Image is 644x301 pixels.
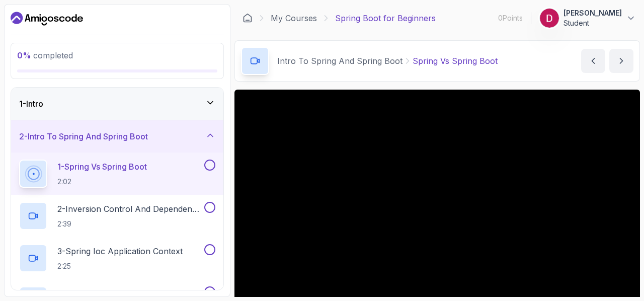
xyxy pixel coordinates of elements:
[335,12,436,24] p: Spring Boot for Beginners
[17,50,73,60] span: completed
[57,203,202,215] p: 2 - Inversion Control And Dependency Injection
[581,49,605,73] button: previous content
[19,244,215,272] button: 3-Spring Ioc Application Context2:25
[540,9,559,28] img: user profile image
[57,245,183,257] p: 3 - Spring Ioc Application Context
[413,55,498,67] p: Spring Vs Spring Boot
[582,238,644,286] iframe: chat widget
[17,50,31,60] span: 0 %
[19,202,215,230] button: 2-Inversion Control And Dependency Injection2:39
[57,177,147,187] p: 2:02
[57,261,183,271] p: 2:25
[277,55,403,67] p: Intro To Spring And Spring Boot
[563,18,622,28] p: Student
[11,120,223,153] button: 2-Intro To Spring And Spring Boot
[19,130,148,142] h3: 2 - Intro To Spring And Spring Boot
[271,12,317,24] a: My Courses
[19,98,43,110] h3: 1 - Intro
[11,88,223,120] button: 1-Intro
[563,8,622,18] p: [PERSON_NAME]
[243,13,253,23] a: Dashboard
[11,11,83,27] a: Dashboard
[57,287,90,299] p: 4 - Beans
[609,49,633,73] button: next content
[57,161,147,173] p: 1 - Spring Vs Spring Boot
[498,13,523,23] p: 0 Points
[57,219,202,229] p: 2:39
[19,160,215,188] button: 1-Spring Vs Spring Boot2:02
[539,8,636,28] button: user profile image[PERSON_NAME]Student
